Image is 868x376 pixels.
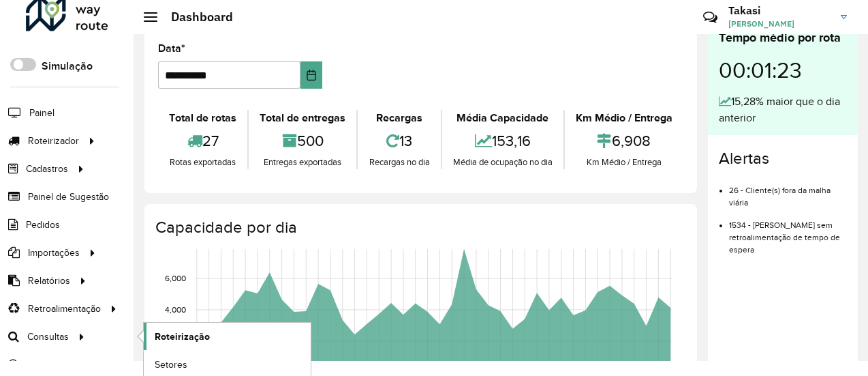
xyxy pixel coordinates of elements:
div: Recargas [361,110,437,126]
h4: Capacidade por dia [155,218,683,237]
label: Data [158,40,185,57]
h3: Takasi [728,4,831,17]
span: Roteirizador [28,134,79,148]
a: Roteirização [144,323,311,350]
div: 15,28% maior que o dia anterior [719,93,847,126]
div: Km Médio / Entrega [568,156,680,169]
div: 27 [161,126,244,156]
li: 1534 - [PERSON_NAME] sem retroalimentação de tempo de espera [729,209,847,256]
h2: Dashboard [157,10,233,25]
div: Rotas exportadas [161,156,244,169]
label: Simulação [42,58,93,74]
button: Choose Date [300,61,322,89]
span: Consultas [27,330,69,344]
div: 500 [252,126,353,156]
div: Média de ocupação no dia [446,156,560,169]
div: 00:01:23 [719,47,847,93]
h4: Alertas [719,149,847,169]
div: 6,908 [568,126,680,156]
div: Média Capacidade [446,110,560,126]
span: Cadastros [26,162,68,176]
span: Pedidos [26,218,60,232]
div: 13 [361,126,437,156]
span: Tático [26,358,51,372]
text: 6,000 [165,274,186,283]
span: Retroalimentação [28,302,101,316]
span: Importações [28,246,80,260]
span: Roteirização [155,330,210,344]
div: Recargas no dia [361,156,437,169]
text: 4,000 [165,305,186,314]
div: Entregas exportadas [252,156,353,169]
a: Contato Rápido [696,3,725,32]
span: Setores [155,358,187,372]
div: 153,16 [446,126,560,156]
div: Tempo médio por rota [719,29,847,47]
div: Total de rotas [161,110,244,126]
span: Relatórios [28,274,70,288]
span: Painel [29,106,55,120]
li: 26 - Cliente(s) fora da malha viária [729,174,847,209]
span: [PERSON_NAME] [728,18,831,30]
div: Total de entregas [252,110,353,126]
span: Painel de Sugestão [28,190,109,204]
div: Km Médio / Entrega [568,110,680,126]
